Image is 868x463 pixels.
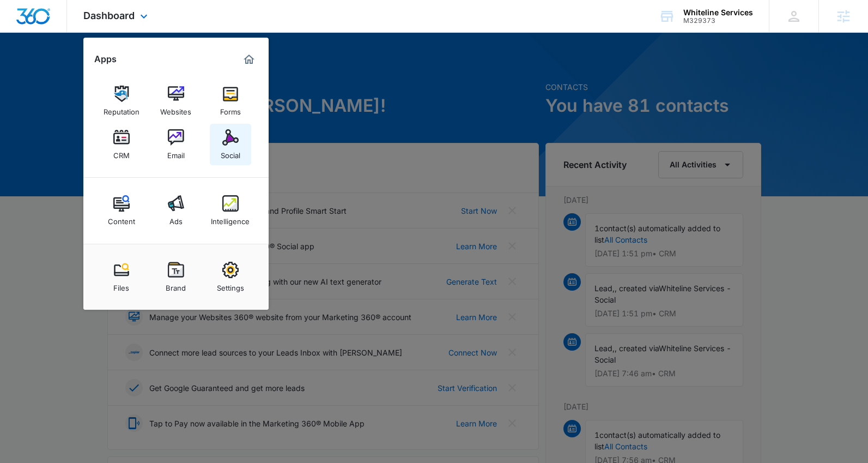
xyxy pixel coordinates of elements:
div: Email [167,146,185,160]
a: Forms [210,80,251,122]
a: CRM [101,124,142,165]
a: Settings [210,256,251,298]
div: account id [683,17,753,25]
h2: Apps [94,54,117,64]
div: Websites [160,102,191,116]
div: Brand [166,278,186,292]
a: Email [155,124,197,165]
a: Reputation [101,80,142,122]
div: Reputation [104,102,139,116]
a: Brand [155,256,197,298]
div: Ads [169,212,183,226]
div: Intelligence [211,212,250,226]
div: Social [221,146,240,160]
a: Social [210,124,251,165]
a: Intelligence [210,190,251,231]
a: Websites [155,80,197,122]
a: Ads [155,190,197,231]
div: Forms [220,102,241,116]
a: Files [101,256,142,298]
div: Files [113,278,129,292]
a: Marketing 360® Dashboard [240,51,258,68]
div: CRM [113,146,130,160]
span: Dashboard [83,10,135,21]
div: Settings [217,278,244,292]
a: Content [101,190,142,231]
div: account name [683,8,753,17]
div: Content [108,212,135,226]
